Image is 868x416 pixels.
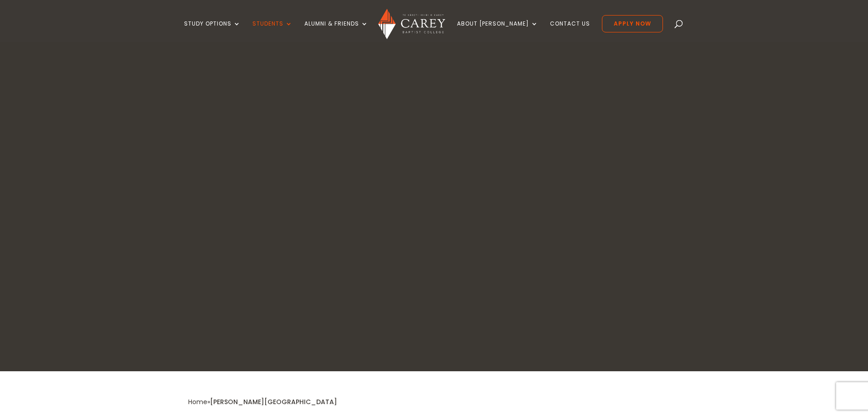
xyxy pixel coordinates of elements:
a: Study Options [184,21,241,42]
img: Carey Baptist College [378,9,445,39]
a: About [PERSON_NAME] [457,21,538,42]
a: Apply Now [602,15,663,32]
span: [PERSON_NAME][GEOGRAPHIC_DATA] [210,397,337,406]
a: Alumni & Friends [304,21,368,42]
a: Contact Us [550,21,590,42]
a: Students [252,21,293,42]
a: Home [188,397,207,406]
span: » [188,397,337,406]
